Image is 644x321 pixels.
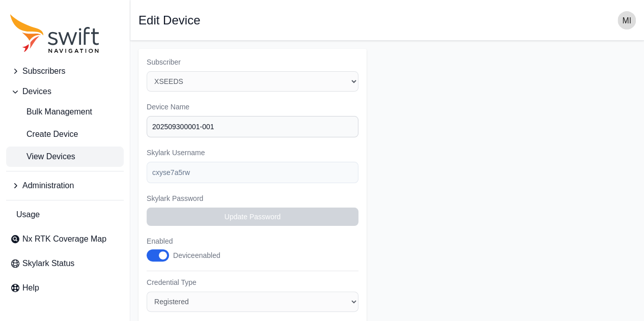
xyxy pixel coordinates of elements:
button: Devices [6,81,124,102]
input: Device #01 [147,116,358,137]
span: View Devices [10,151,75,163]
label: Credential Type [147,277,358,287]
a: View Devices [6,147,124,167]
label: Subscriber [147,57,358,67]
a: Usage [6,205,124,225]
label: Skylark Password [147,193,358,203]
select: Subscriber [147,71,358,92]
a: Bulk Management [6,102,124,122]
img: user photo [618,11,636,30]
label: Device Name [147,102,358,112]
span: Devices [22,85,51,98]
span: Bulk Management [10,106,92,118]
span: Nx RTK Coverage Map [22,233,106,245]
div: Device enabled [173,250,220,260]
a: Nx RTK Coverage Map [6,229,124,249]
span: Help [22,282,39,294]
button: Update Password [147,208,358,226]
a: Help [6,278,124,298]
span: Create Device [10,128,78,140]
span: Administration [22,180,74,192]
span: Subscribers [22,65,65,77]
a: Skylark Status [6,253,124,274]
label: Enabled [147,236,231,246]
h1: Edit Device [138,14,200,26]
span: Skylark Status [22,257,74,270]
span: Usage [16,209,40,221]
label: Skylark Username [147,148,358,158]
button: Subscribers [6,61,124,81]
input: example-user [147,162,358,183]
a: Create Device [6,124,124,144]
button: Administration [6,176,124,196]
